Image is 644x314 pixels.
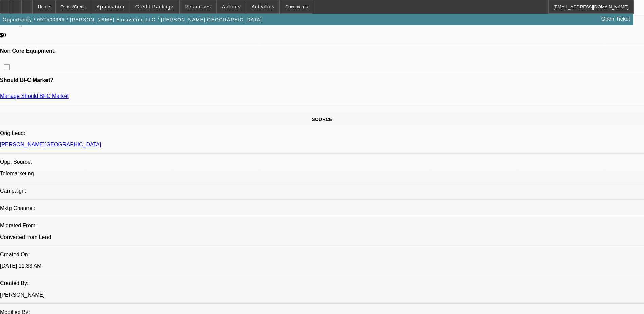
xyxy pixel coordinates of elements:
[599,13,633,25] a: Open Ticket
[180,0,216,13] button: Resources
[3,17,262,22] span: Opportunity / 092500396 / [PERSON_NAME] Excavating LLC / [PERSON_NAME][GEOGRAPHIC_DATA]
[246,0,280,13] button: Activities
[217,0,246,13] button: Actions
[96,4,124,10] span: Application
[130,0,179,13] button: Credit Package
[312,117,332,122] span: SOURCE
[91,0,129,13] button: Application
[252,4,275,10] span: Activities
[135,4,174,10] span: Credit Package
[222,4,241,10] span: Actions
[185,4,211,10] span: Resources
